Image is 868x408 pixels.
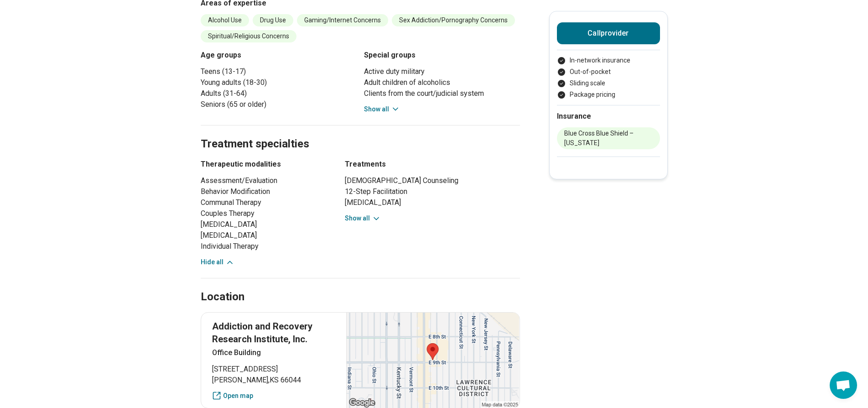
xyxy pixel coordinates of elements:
li: Couples Therapy [201,208,328,219]
li: Teens (13-17) [201,66,357,77]
span: [STREET_ADDRESS] [212,364,336,375]
li: Out-of-pocket [557,67,660,77]
li: [MEDICAL_DATA] [201,219,328,230]
p: Office Building [212,347,336,358]
p: Addiction and Recovery Research Institute, Inc. [212,320,336,345]
div: Open chat [830,371,857,399]
h2: Location [201,289,244,305]
span: [PERSON_NAME] , KS 66044 [212,375,336,386]
button: Callprovider [557,22,660,44]
li: Individual Therapy [201,241,328,252]
li: Active duty military [364,66,520,77]
li: [DEMOGRAPHIC_DATA] Counseling [345,175,520,186]
h3: Therapeutic modalities [201,159,328,170]
li: Alcohol Use [201,14,249,26]
a: Open map [212,391,336,401]
li: In-network insurance [557,56,660,65]
li: Blue Cross Blue Shield – [US_STATE] [557,127,660,149]
li: Communal Therapy [201,197,328,208]
h3: Age groups [201,50,357,61]
li: Young adults (18-30) [201,77,357,88]
li: Sex Addiction/Pornography Concerns [392,14,515,26]
li: Behavior Modification [201,186,328,197]
li: Clients from the court/judicial system [364,88,520,99]
li: Drug Use [253,14,293,26]
li: Package pricing [557,90,660,99]
li: Sliding scale [557,78,660,88]
li: 12-Step Facilitation [345,186,520,197]
li: [MEDICAL_DATA] [201,230,328,241]
li: Assessment/Evaluation [201,175,328,186]
h3: Treatments [345,159,520,170]
li: [MEDICAL_DATA] [345,197,520,208]
ul: Payment options [557,56,660,99]
h3: Special groups [364,50,520,61]
h2: Treatment specialties [201,115,520,152]
button: Show all [364,105,400,114]
button: Show all [345,214,381,223]
li: Adult children of alcoholics [364,77,520,88]
li: Gaming/Internet Concerns [297,14,388,26]
h2: Insurance [557,111,660,122]
button: Hide all [201,257,234,267]
li: Seniors (65 or older) [201,99,357,110]
li: Spiritual/Religious Concerns [201,30,296,42]
li: Adults (31-64) [201,88,357,99]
